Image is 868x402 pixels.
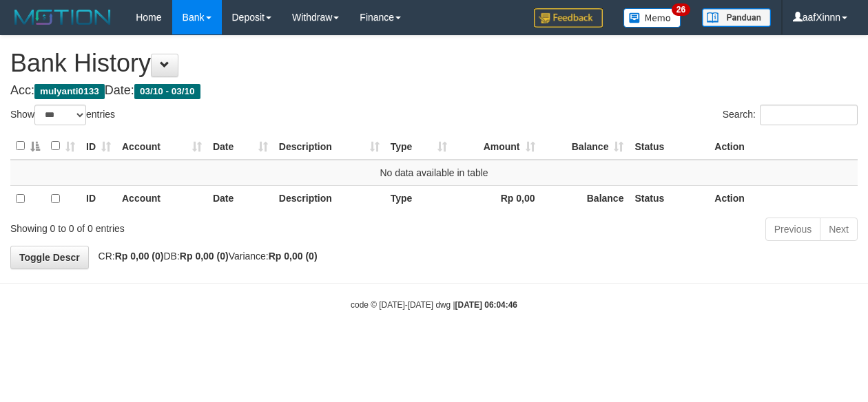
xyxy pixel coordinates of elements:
[116,133,207,160] th: Account: activate to sort column ascending
[723,105,858,125] label: Search:
[269,251,318,262] strong: Rp 0,00 (0)
[453,185,541,212] th: Rp 0,00
[534,8,603,28] img: Feedback.jpg
[541,185,630,212] th: Balance
[273,133,385,160] th: Description: activate to sort column ascending
[10,160,858,186] td: No data available in table
[10,84,858,98] h4: Acc: Date:
[702,8,771,27] img: panduan.png
[10,216,351,235] div: Showing 0 to 0 of 0 entries
[351,300,517,310] small: code © [DATE]-[DATE] dwg |
[629,185,709,212] th: Status
[207,185,273,212] th: Date
[134,84,200,99] span: 03/10 - 03/10
[10,50,858,77] h1: Bank History
[709,185,858,212] th: Action
[672,3,690,16] span: 26
[10,105,115,125] label: Show entries
[709,133,858,160] th: Action
[34,105,86,125] select: Showentries
[273,185,385,212] th: Description
[81,185,116,212] th: ID
[385,185,453,212] th: Type
[453,133,541,160] th: Amount: activate to sort column ascending
[92,251,318,262] span: CR: DB: Variance:
[180,251,229,262] strong: Rp 0,00 (0)
[10,133,45,160] th: : activate to sort column descending
[623,8,681,28] img: Button%20Memo.svg
[45,133,81,160] th: : activate to sort column ascending
[385,133,453,160] th: Type: activate to sort column ascending
[629,133,709,160] th: Status
[820,218,858,241] a: Next
[10,246,89,269] a: Toggle Descr
[115,251,164,262] strong: Rp 0,00 (0)
[455,300,517,310] strong: [DATE] 06:04:46
[207,133,273,160] th: Date: activate to sort column ascending
[10,7,115,28] img: MOTION_logo.png
[34,84,105,99] span: mulyanti0133
[81,133,116,160] th: ID: activate to sort column ascending
[760,105,858,125] input: Search:
[116,185,207,212] th: Account
[541,133,630,160] th: Balance: activate to sort column ascending
[765,218,820,241] a: Previous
